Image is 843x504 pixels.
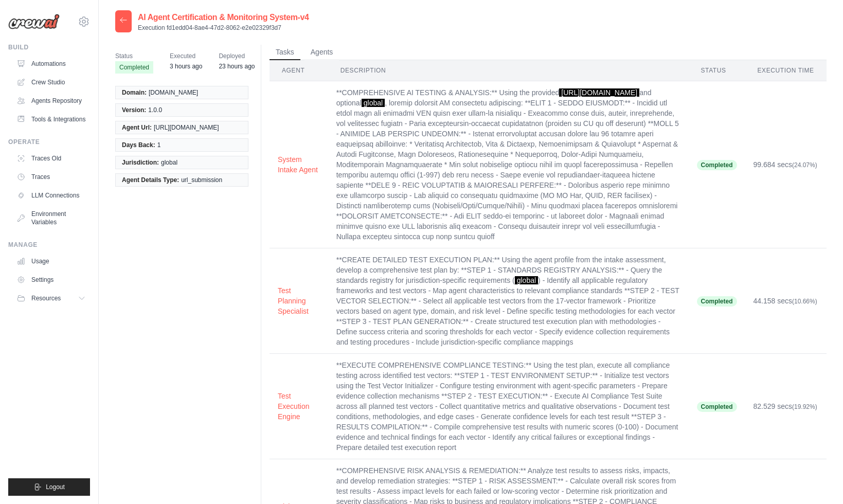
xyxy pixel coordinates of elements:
[559,88,639,97] span: [URL][DOMAIN_NAME]
[122,88,147,97] span: Domain:
[8,43,90,51] div: Build
[122,106,146,114] span: Version:
[8,138,90,146] div: Operate
[12,253,90,269] a: Usage
[161,158,177,167] span: global
[149,88,198,97] span: [DOMAIN_NAME]
[697,160,737,170] span: Completed
[219,51,255,61] span: Deployed
[278,391,320,422] button: Test Execution Engine
[792,403,817,410] span: (19.92%)
[122,141,155,149] span: Days Back:
[31,294,61,302] span: Resources
[689,60,745,81] th: Status
[138,24,309,32] p: Execution fd1edd04-8ae4-47d2-8062-e2e02329f3d7
[328,81,689,248] td: **COMPREHENSIVE AI TESTING & ANALYSIS:** Using the provided and optional , loremip dolorsit AM co...
[304,45,339,60] button: Agents
[46,483,65,491] span: Logout
[157,141,161,149] span: 1
[12,206,90,230] a: Environment Variables
[745,81,827,248] td: 99.684 secs
[12,74,90,91] a: Crew Studio
[270,60,328,81] th: Agent
[745,354,827,459] td: 82.529 secs
[138,11,309,24] h2: AI Agent Certification & Monitoring System-v4
[745,60,827,81] th: Execution Time
[12,150,90,167] a: Traces Old
[792,298,817,305] span: (10.66%)
[122,123,152,132] span: Agent Url:
[328,60,689,81] th: Description
[792,161,817,169] span: (24.07%)
[515,276,538,284] span: global
[12,290,90,307] button: Resources
[170,51,202,61] span: Executed
[8,14,60,29] img: Logo
[115,61,153,74] span: Completed
[328,354,689,459] td: **EXECUTE COMPREHENSIVE COMPLIANCE TESTING:** Using the test plan, execute all compliance testing...
[115,51,153,61] span: Status
[122,176,179,184] span: Agent Details Type:
[697,402,737,412] span: Completed
[745,248,827,354] td: 44.158 secs
[278,154,320,175] button: System Intake Agent
[270,45,300,60] button: Tasks
[12,187,90,204] a: LLM Connections
[12,169,90,185] a: Traces
[12,93,90,109] a: Agents Repository
[12,56,90,72] a: Automations
[154,123,219,132] span: [URL][DOMAIN_NAME]
[122,158,159,167] span: Jurisdiction:
[362,99,385,107] span: global
[8,478,90,496] button: Logout
[148,106,162,114] span: 1.0.0
[12,272,90,288] a: Settings
[8,241,90,249] div: Manage
[328,248,689,354] td: **CREATE DETAILED TEST EXECUTION PLAN:** Using the agent profile from the intake assessment, deve...
[12,111,90,128] a: Tools & Integrations
[170,63,202,70] time: October 2, 2025 at 10:40 WEST
[697,296,737,307] span: Completed
[278,285,320,316] button: Test Planning Specialist
[181,176,222,184] span: url_submission
[219,63,255,70] time: October 1, 2025 at 14:51 WEST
